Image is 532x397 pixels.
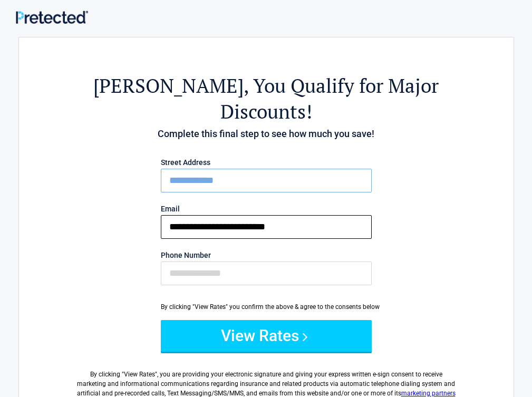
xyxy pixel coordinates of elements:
[161,205,372,212] label: Email
[124,371,155,378] span: View Rates
[16,11,88,24] img: Main Logo
[161,251,372,259] label: Phone Number
[161,302,372,312] div: By clicking "View Rates" you confirm the above & agree to the consents below
[93,73,244,99] span: [PERSON_NAME]
[77,73,456,124] h2: , You Qualify for Major Discounts!
[77,127,456,141] h4: Complete this final step to see how much you save!
[161,320,372,352] button: View Rates
[161,159,372,166] label: Street Address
